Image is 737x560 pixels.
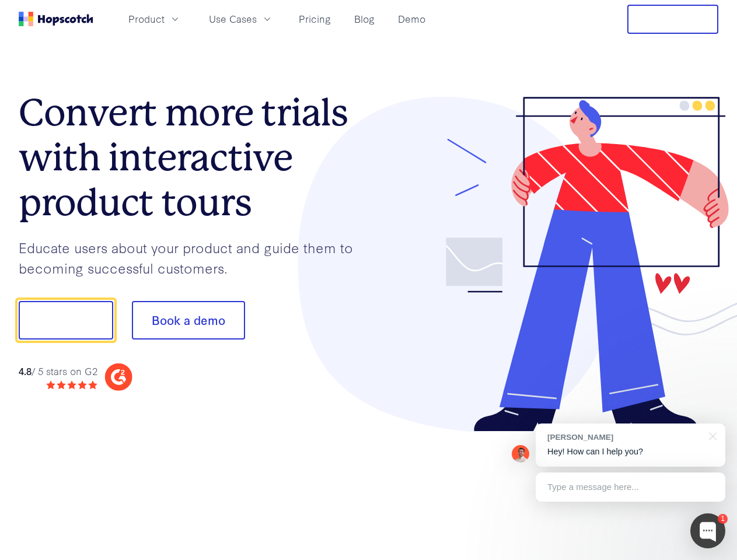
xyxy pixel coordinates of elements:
button: Show me! [19,301,113,339]
h1: Convert more trials with interactive product tours [19,90,369,225]
div: / 5 stars on G2 [19,364,97,379]
button: Free Trial [627,5,718,34]
a: Home [19,12,93,26]
span: Product [128,12,165,26]
div: Type a message here... [536,473,725,502]
a: Pricing [294,9,336,29]
a: Demo [393,9,430,29]
button: Use Cases [202,9,280,29]
span: Use Cases [209,12,257,26]
button: Book a demo [132,301,245,339]
a: Blog [350,9,379,29]
img: Mark Spera [512,445,529,463]
div: 1 [718,514,728,524]
p: Hey! How can I help you? [547,446,714,458]
button: Product [121,9,188,29]
div: [PERSON_NAME] [547,432,702,443]
strong: 4.8 [19,364,32,377]
p: Educate users about your product and guide them to becoming successful customers. [19,237,369,278]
